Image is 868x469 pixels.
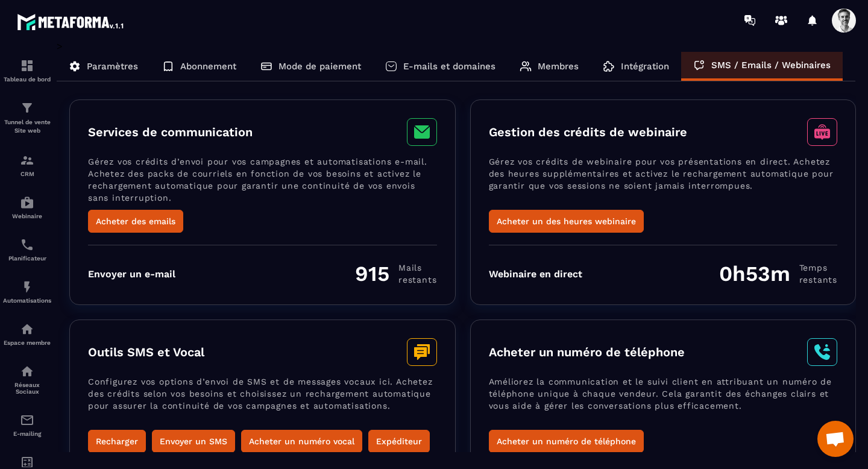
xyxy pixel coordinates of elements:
[20,364,34,379] img: social-network
[3,313,51,355] a: automationsautomationsEspace membre
[20,322,34,336] img: automations
[711,60,831,71] p: SMS / Emails / Webinaires
[20,413,34,427] img: email
[489,210,644,233] button: Acheter un des heures webinaire
[621,61,669,72] p: Intégration
[20,238,34,252] img: scheduler
[3,92,51,144] a: formationformationTunnel de vente Site web
[152,430,235,453] button: Envoyer un SMS
[355,261,436,286] div: 915
[20,195,34,210] img: automations
[3,271,51,313] a: automationsautomationsAutomatisations
[17,11,125,33] img: logo
[88,376,437,430] p: Configurez vos options d’envoi de SMS et de messages vocaux ici. Achetez des crédits selon vos be...
[3,118,51,135] p: Tunnel de vente Site web
[398,262,436,274] span: Mails
[3,339,51,346] p: Espace membre
[817,421,854,457] div: Ouvrir le chat
[3,76,51,83] p: Tableau de bord
[489,268,582,280] div: Webinaire en direct
[88,268,175,280] div: Envoyer un e-mail
[538,61,579,72] p: Membres
[88,430,146,453] button: Recharger
[20,280,34,294] img: automations
[799,274,837,286] span: restants
[368,430,430,453] button: Expéditeur
[398,274,436,286] span: restants
[3,355,51,404] a: social-networksocial-networkRéseaux Sociaux
[3,49,51,92] a: formationformationTableau de bord
[489,376,838,430] p: Améliorez la communication et le suivi client en attribuant un numéro de téléphone unique à chaqu...
[489,156,838,210] p: Gérez vos crédits de webinaire pour vos présentations en direct. Achetez des heures supplémentair...
[87,61,138,72] p: Paramètres
[489,125,687,139] h3: Gestion des crédits de webinaire
[3,186,51,228] a: automationsautomationsWebinaire
[3,144,51,186] a: formationformationCRM
[489,430,644,453] button: Acheter un numéro de téléphone
[20,153,34,168] img: formation
[3,404,51,446] a: emailemailE-mailing
[20,101,34,115] img: formation
[88,156,437,210] p: Gérez vos crédits d’envoi pour vos campagnes et automatisations e-mail. Achetez des packs de cour...
[88,210,183,233] button: Acheter des emails
[3,382,51,395] p: Réseaux Sociaux
[88,345,204,359] h3: Outils SMS et Vocal
[719,261,837,286] div: 0h53m
[489,345,685,359] h3: Acheter un numéro de téléphone
[799,262,837,274] span: Temps
[88,125,253,139] h3: Services de communication
[180,61,236,72] p: Abonnement
[241,430,362,453] button: Acheter un numéro vocal
[403,61,495,72] p: E-mails et domaines
[3,228,51,271] a: schedulerschedulerPlanificateur
[3,255,51,262] p: Planificateur
[3,171,51,177] p: CRM
[3,297,51,304] p: Automatisations
[20,58,34,73] img: formation
[3,430,51,437] p: E-mailing
[3,213,51,219] p: Webinaire
[278,61,361,72] p: Mode de paiement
